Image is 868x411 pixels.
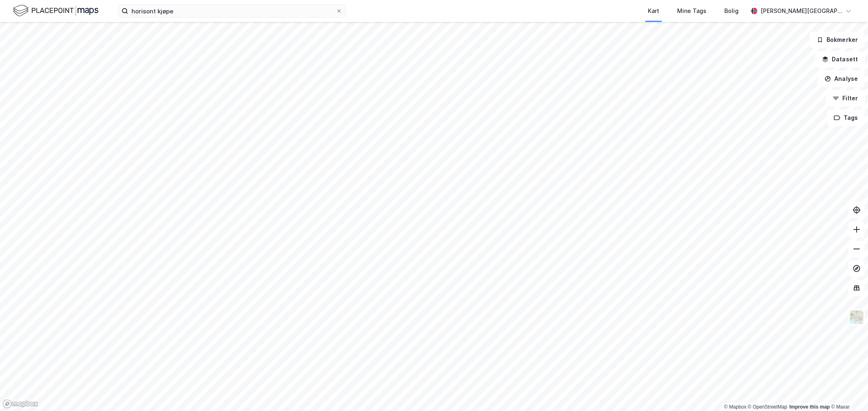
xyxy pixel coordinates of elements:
button: Analyse [818,71,865,87]
a: OpenStreetMap [748,404,787,410]
img: Z [849,309,864,325]
a: Improve this map [789,404,830,410]
iframe: Chat Widget [827,372,868,411]
button: Filter [826,90,865,106]
img: logo.f888ab2527a4732fd821a326f86c7f29.svg [13,4,98,18]
a: Mapbox homepage [2,399,38,409]
button: Tags [827,110,865,126]
button: Datasett [815,51,865,67]
div: Kart [648,6,659,16]
a: Mapbox [724,404,746,410]
div: Mine Tags [677,6,706,16]
input: Søk på adresse, matrikkel, gårdeiere, leietakere eller personer [128,5,336,17]
button: Bokmerker [810,32,865,48]
div: Bolig [724,6,739,16]
div: [PERSON_NAME][GEOGRAPHIC_DATA] [761,6,842,16]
